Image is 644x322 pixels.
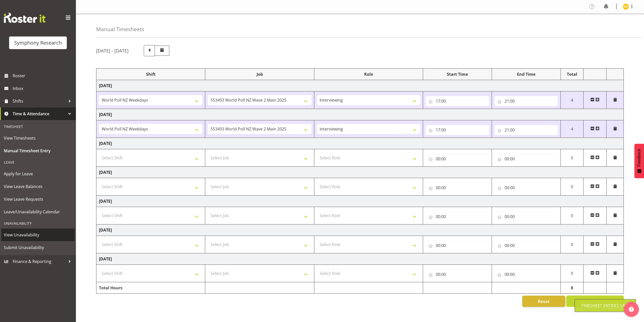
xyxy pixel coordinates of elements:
input: Click to select... [426,125,489,135]
span: View Leave Requests [4,195,72,203]
td: 4 [560,91,584,109]
span: Inbox [13,85,73,92]
div: Total [563,71,581,77]
td: [DATE] [96,196,624,207]
h4: Manual Timesheets [96,26,144,32]
span: Finance & Reporting [13,258,66,265]
span: Feedback [637,149,641,166]
input: Click to select... [494,212,558,222]
div: End Time [494,71,558,77]
td: 0 [560,265,584,282]
input: Click to select... [426,212,489,222]
input: Click to select... [494,240,558,251]
button: Feedback - Show survey [634,144,644,178]
span: Leave/Unavailability Calendar [4,208,72,216]
span: Roster [13,72,73,80]
img: Rosterit website logo [4,13,46,23]
input: Click to select... [426,269,489,279]
span: Reset [538,298,550,305]
span: View Leave Balances [4,183,72,190]
button: Reset [522,296,565,307]
div: Start Time [426,71,489,77]
input: Click to select... [426,96,489,106]
span: Shifts [13,97,66,105]
div: Timesheet Entries Save [581,302,630,309]
td: Total Hours [96,282,205,294]
td: [DATE] [96,253,624,265]
span: Apply for Leave [4,170,72,178]
a: View Leave Requests [1,193,75,205]
div: Job [208,71,311,77]
input: Click to select... [494,269,558,279]
a: Manual Timesheet Entry [1,144,75,157]
img: enrica-walsh11863.jpg [623,4,629,10]
a: Leave/Unavailability Calendar [1,205,75,218]
td: [DATE] [96,138,624,149]
input: Click to select... [426,183,489,193]
td: 0 [560,178,584,196]
td: 8 [560,282,584,294]
input: Click to select... [494,96,558,106]
span: Save Entries [582,298,608,305]
div: Leave [1,157,75,167]
span: Time & Attendance [13,110,66,118]
a: View Leave Balances [1,180,75,193]
div: Shift [99,71,202,77]
input: Click to select... [494,154,558,164]
td: 0 [560,207,584,224]
td: [DATE] [96,224,624,236]
span: View Timesheets [4,134,72,142]
td: [DATE] [96,167,624,178]
span: Manual Timesheet Entry [4,147,72,155]
input: Click to select... [494,125,558,135]
a: View Timesheets [1,132,75,144]
a: Submit Unavailability [1,241,75,254]
img: help-xxl-2.png [629,307,634,312]
span: Submit Unavailability [4,244,72,251]
td: [DATE] [96,109,624,120]
span: View Unavailability [4,231,72,239]
div: Symphony Research [14,39,62,47]
div: Timesheet [1,121,75,132]
input: Click to select... [426,240,489,251]
td: 0 [560,236,584,253]
input: Click to select... [426,154,489,164]
div: Role [317,71,420,77]
button: Save Entries [566,296,624,307]
td: 4 [560,120,584,138]
div: Unavailability [1,218,75,229]
a: View Unavailability [1,229,75,241]
h5: [DATE] - [DATE] [96,48,129,53]
input: Click to select... [494,183,558,193]
td: [DATE] [96,80,624,91]
td: 0 [560,149,584,167]
a: Apply for Leave [1,167,75,180]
